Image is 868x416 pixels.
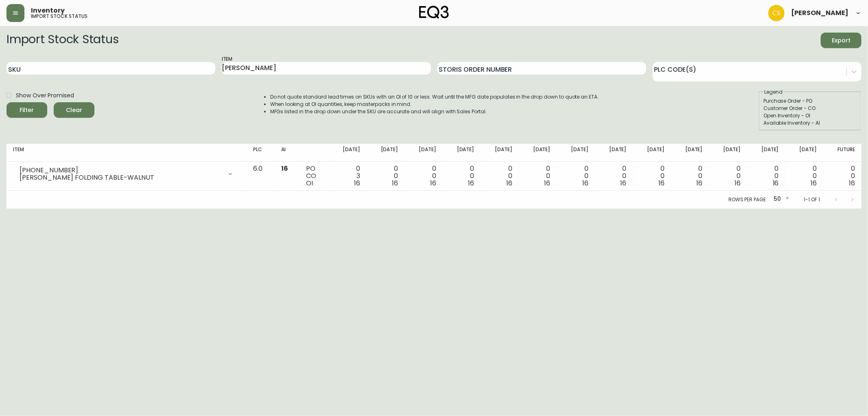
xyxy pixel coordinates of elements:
[306,178,313,188] span: OI
[16,91,74,100] span: Show Over Promised
[735,178,741,188] span: 16
[354,178,360,188] span: 16
[763,97,856,105] div: Purchase Order - PO
[13,165,240,183] div: [PHONE_NUMBER][PERSON_NAME] FOLDING TABLE-WALNUT
[709,144,748,162] th: [DATE]
[770,193,791,206] div: 50
[306,165,322,187] div: PO CO
[31,7,65,14] span: Inventory
[564,165,589,187] div: 0 0
[544,178,551,188] span: 16
[20,167,222,174] div: [PHONE_NUMBER]
[419,6,449,19] img: logo
[247,162,275,191] td: 6.0
[7,102,47,118] button: Filter
[633,144,671,162] th: [DATE]
[411,165,436,187] div: 0 0
[658,178,665,188] span: 16
[335,165,360,187] div: 0 3
[20,174,222,181] div: [PERSON_NAME] FOLDING TABLE-WALNUT
[785,144,824,162] th: [DATE]
[849,178,855,188] span: 16
[373,165,398,187] div: 0 0
[601,165,627,187] div: 0 0
[763,119,856,127] div: Available Inventory - AI
[430,178,436,188] span: 16
[328,144,367,162] th: [DATE]
[525,165,551,187] div: 0 0
[621,178,627,188] span: 16
[275,144,300,162] th: AI
[449,165,474,187] div: 0 0
[811,178,817,188] span: 16
[763,112,856,119] div: Open Inventory - OI
[747,144,785,162] th: [DATE]
[773,178,779,188] span: 16
[821,33,861,48] button: Export
[754,165,779,187] div: 0 0
[640,165,665,187] div: 0 0
[830,165,855,187] div: 0 0
[270,108,599,115] li: MFGs listed in the drop down under the SKU are accurate and will align with Sales Portal.
[791,10,848,16] span: [PERSON_NAME]
[728,196,767,203] p: Rows per page:
[7,144,247,162] th: Item
[827,35,855,46] span: Export
[481,144,519,162] th: [DATE]
[716,165,741,187] div: 0 0
[488,165,513,187] div: 0 0
[595,144,633,162] th: [DATE]
[404,144,443,162] th: [DATE]
[392,178,398,188] span: 16
[270,101,599,108] li: When looking at OI quantities, keep masterpacks in mind.
[31,14,87,19] h5: import stock status
[671,144,709,162] th: [DATE]
[519,144,557,162] th: [DATE]
[763,105,856,112] div: Customer Order - CO
[823,144,861,162] th: Future
[678,165,703,187] div: 0 0
[367,144,405,162] th: [DATE]
[697,178,703,188] span: 16
[443,144,481,162] th: [DATE]
[804,196,820,203] p: 1-1 of 1
[582,178,588,188] span: 16
[768,5,785,21] img: 996bfd46d64b78802a67b62ffe4c27a2
[60,105,88,115] span: Clear
[792,165,817,187] div: 0 0
[763,88,783,96] legend: Legend
[247,144,275,162] th: PLC
[506,178,512,188] span: 16
[7,33,118,48] h2: Import Stock Status
[54,102,94,118] button: Clear
[281,164,288,173] span: 16
[468,178,474,188] span: 16
[557,144,595,162] th: [DATE]
[270,93,599,101] li: Do not quote standard lead times on SKUs with an OI of 10 or less. Wait until the MFG date popula...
